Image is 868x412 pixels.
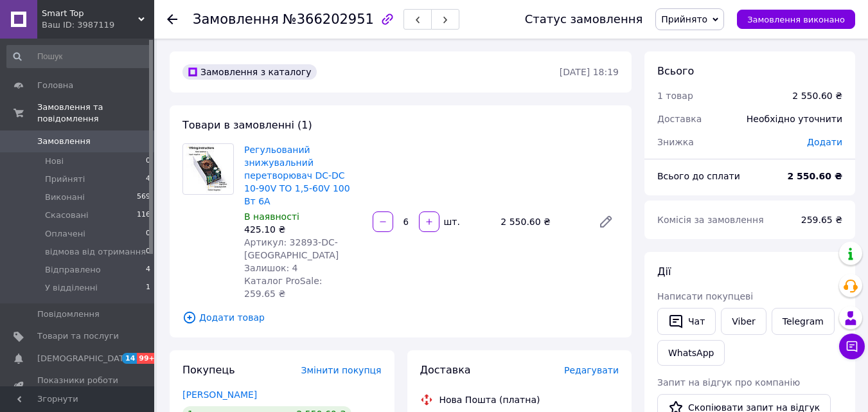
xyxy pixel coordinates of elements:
span: Прийняті [45,174,85,185]
img: Регульований знижувальний перетворювач DC-DC 10-90V TO 1,5-60V 100 Вт 6А [186,144,231,194]
span: Повідомлення [37,309,100,320]
span: 4 [146,264,150,276]
span: Запит на відгук про компанію [657,377,800,388]
a: WhatsApp [657,340,725,366]
span: 1 товар [657,91,693,101]
span: 0 [146,228,150,240]
div: 425.10 ₴ [244,223,362,236]
span: Доставка [657,114,702,124]
a: Регульований знижувальний перетворювач DC-DC 10-90V TO 1,5-60V 100 Вт 6А [244,145,350,206]
button: Чат з покупцем [839,334,865,359]
div: Необхідно уточнити [739,105,850,133]
button: Чат [657,308,716,335]
span: Каталог ProSale: 259.65 ₴ [244,276,322,299]
span: 259.65 ₴ [801,215,842,225]
span: 4 [146,174,150,185]
div: Нова Пошта (платна) [436,393,544,406]
div: Повернутися назад [167,13,177,26]
a: Редагувати [593,209,619,235]
a: Telegram [772,308,835,335]
span: Відправлено [45,264,101,276]
span: Всього до сплати [657,171,740,181]
span: [DEMOGRAPHIC_DATA] [37,353,132,364]
span: Дії [657,265,671,278]
span: 1 [146,282,150,294]
span: Залишок: 4 [244,263,298,273]
span: Змінити покупця [301,365,382,375]
span: Покупець [182,364,235,376]
b: 2 550.60 ₴ [787,171,842,181]
span: В наявності [244,211,299,222]
span: Головна [37,80,73,91]
span: 99+ [137,353,158,364]
span: Написати покупцеві [657,291,753,301]
span: 14 [122,353,137,364]
span: 116 [137,210,150,221]
span: Знижка [657,137,694,147]
span: Скасовані [45,210,89,221]
span: відмова від отримання [45,246,146,258]
span: Товари та послуги [37,330,119,342]
div: Ваш ID: 3987119 [42,19,154,31]
div: 2 550.60 ₴ [792,89,842,102]
span: 0 [146,156,150,167]
div: Замовлення з каталогу [182,64,317,80]
time: [DATE] 18:19 [560,67,619,77]
a: Viber [721,308,766,335]
span: Замовлення виконано [747,15,845,24]
span: 569 [137,192,150,203]
span: Замовлення [37,136,91,147]
div: Статус замовлення [525,13,643,26]
span: Товари в замовленні (1) [182,119,312,131]
span: Нові [45,156,64,167]
span: 0 [146,246,150,258]
span: Додати товар [182,310,619,325]
a: [PERSON_NAME] [182,390,257,400]
span: Додати [807,137,842,147]
span: Замовлення [193,12,279,27]
span: Комісія за замовлення [657,215,764,225]
span: Виконані [45,192,85,203]
span: Артикул: 32893-DC-[GEOGRAPHIC_DATA] [244,237,339,260]
span: Всього [657,65,694,77]
span: Замовлення та повідомлення [37,102,154,125]
span: Прийнято [661,14,707,24]
span: №366202951 [283,12,374,27]
input: Пошук [6,45,152,68]
span: Редагувати [564,365,619,375]
span: Оплачені [45,228,85,240]
button: Замовлення виконано [737,10,855,29]
span: Доставка [420,364,471,376]
div: шт. [441,215,461,228]
span: У відділенні [45,282,98,294]
div: 2 550.60 ₴ [495,213,588,231]
span: Smart Top [42,8,138,19]
span: Показники роботи компанії [37,375,119,398]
